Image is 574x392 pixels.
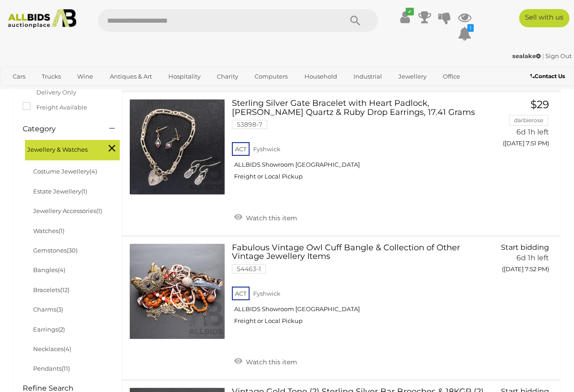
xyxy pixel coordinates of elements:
i: ✔ [406,8,414,15]
a: Sterling Silver Gate Bracelet with Heart Padlock, [PERSON_NAME] Quartz & Ruby Drop Earrings, 17.4... [239,99,481,188]
span: (1) [96,207,102,214]
a: Cars [7,69,31,84]
a: Household [299,69,343,84]
span: (11) [62,365,70,372]
strong: sealake [512,52,541,60]
a: Bracelets(12) [33,286,69,293]
a: Contact Us [530,71,567,81]
a: Jewellery Accessories(1) [33,207,102,214]
a: Fabulous Vintage Owl Cuff Bangle & Collection of Other Vintage Jewellery Items 54463-1 ACT Fyshwi... [239,243,481,332]
a: Earrings(2) [33,326,65,333]
i: 1 [467,24,474,32]
span: (3) [56,306,63,313]
a: [GEOGRAPHIC_DATA] [42,84,118,99]
a: Estate Jewellery(1) [33,188,87,195]
a: Trucks [36,69,67,84]
b: Contact Us [530,73,565,79]
a: Start bidding 6d 1h left ([DATE] 7:52 PM) [494,243,551,278]
a: sealake [512,52,542,60]
span: | [542,52,544,60]
span: (1) [59,227,64,234]
a: ✔ [398,9,412,25]
a: Sports [7,84,37,99]
span: $29 [530,98,549,111]
img: Allbids.com.au [4,9,80,28]
a: Watch this item [232,354,299,368]
a: Pendants(11) [33,365,70,372]
span: (30) [67,247,78,254]
button: Search [333,9,378,32]
a: 1 [458,25,471,42]
a: Charms(3) [33,306,63,313]
h4: Category [23,125,96,133]
label: Freight Available [23,102,87,113]
a: Hospitality [162,69,206,84]
a: Industrial [348,69,388,84]
span: (4) [64,345,71,352]
a: $29 darbierose 6d 1h left ([DATE] 7:51 PM) [494,99,551,152]
a: Watch this item [232,210,299,224]
span: (4) [89,168,97,175]
span: Watch this item [244,358,297,366]
span: (12) [60,286,69,293]
a: Charity [211,69,244,84]
a: Computers [249,69,294,84]
a: Necklaces(4) [33,345,71,352]
span: (2) [58,326,65,333]
a: Watches(1) [33,227,64,234]
a: Gemstones(30) [33,247,78,254]
a: Costume Jewellery(4) [33,168,97,175]
a: Antiques & Art [104,69,158,84]
a: Bangles(4) [33,266,65,273]
a: Wine [71,69,99,84]
a: Jewellery [392,69,432,84]
span: (4) [58,266,65,273]
span: Watch this item [244,214,297,222]
a: Sell with us [519,9,569,27]
span: Jewellery & Watches [27,142,95,155]
a: Office [437,69,466,84]
a: Sign Out [545,52,572,60]
span: Start bidding [501,243,549,252]
span: (1) [81,188,87,195]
